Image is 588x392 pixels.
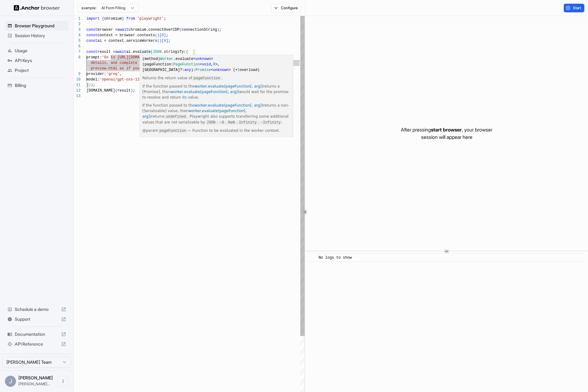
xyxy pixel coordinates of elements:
em: @param [142,128,158,133]
span: 0 [162,33,164,37]
code: JSON [205,120,217,125]
span: John Marbach [18,375,53,380]
div: Session History [5,31,69,41]
span: { [102,17,104,21]
span: any [184,68,191,72]
span: ; [168,39,170,43]
button: Start [564,4,584,12]
span: ) [160,39,162,43]
div: 11 [74,82,81,88]
div: 4 [74,33,81,38]
span: result = [97,50,115,54]
span: PageFunction [173,62,200,67]
span: provider: [86,72,106,76]
span: const [86,28,97,32]
span: ; [93,83,95,87]
span: const [86,50,97,54]
span: (method) [142,57,160,61]
div: 2 [74,22,81,27]
a: worker.evaluate(pageFunction[, arg]) [195,103,263,108]
span: preview.html as if you were her. Limit the donatio [91,66,201,71]
span: , [211,62,213,67]
span: R [213,62,215,67]
span: chromium.connectOverCDP [128,28,180,32]
span: , [120,72,122,76]
span: Usage [15,48,66,54]
div: 10 [74,77,81,82]
span: await [117,28,128,32]
span: 1 [238,68,240,72]
code: pageFunction [192,76,222,80]
span: < [200,62,202,67]
span: ( [157,39,159,43]
code: -Infinity [259,120,282,125]
p: If the function passed to the returns a non-[Serializable] value, then returns . Playwright also ... [142,103,290,125]
a: worker.evaluate(pageFunction[, arg]) [171,90,239,94]
div: Usage [5,46,69,56]
span: Browser Playground [15,23,66,29]
span: ( [115,88,117,93]
code: undefined [164,115,187,119]
span: Worker [160,57,173,61]
span: const [86,39,97,43]
div: Project [5,65,69,75]
a: worker.evaluate(pageFunction[, arg]) [195,84,263,88]
span: ai = context.serviceWorkers [97,39,157,43]
span: Support [15,316,59,322]
code: Infinity [237,120,258,125]
span: example: [81,6,97,10]
span: 'groq' [106,72,120,76]
span: await [115,50,126,54]
span: details, and complete the form at [URL] [91,61,177,65]
p: If the function passed to the returns a [Promise], then would wait for the promise to resolve and... [142,84,290,100]
span: browser = [97,28,117,32]
div: Support [5,314,69,324]
p: — Optional argument to pass to . [142,136,290,142]
span: [ [160,33,162,37]
code: NaN [227,120,236,125]
p: — Function to be evaluated in the worker context. [142,128,290,134]
span: ; [133,88,135,93]
span: ; [166,33,168,37]
span: ) [217,28,219,32]
span: result [117,88,131,93]
span: { [186,50,188,54]
span: } [122,17,124,21]
span: ; [219,28,221,32]
span: 0 [164,39,166,43]
span: connectionString [182,28,217,32]
span: ] [166,39,168,43]
span: .stringify [162,50,184,54]
div: Browser Playground [5,21,69,31]
span: } [86,83,89,87]
span: 'playwright' [137,17,164,21]
div: Billing [5,80,69,90]
span: void [202,62,211,67]
span: Start [573,6,582,10]
span: prompt: [86,55,102,60]
span: ; [164,17,166,21]
span: unknown [213,68,228,72]
span: 'Go to [URL][DOMAIN_NAME][PERSON_NAME], re [102,55,195,60]
span: 'openai/gpt-oss-120b' [100,77,146,82]
span: import [86,17,100,21]
span: Project [15,67,66,73]
span: ): [191,68,195,72]
span: ) [89,83,91,87]
span: > (+ [229,68,238,72]
div: J [5,376,16,387]
div: 12 [74,88,81,93]
span: ai.evaluate [126,50,151,54]
span: ​ [311,255,314,261]
div: 8 [74,55,81,60]
span: const [86,33,97,37]
span: ] [164,33,166,37]
span: chromium [104,17,122,21]
span: ) [157,33,159,37]
p: Returns the return value of . [142,75,290,81]
code: pageFunction [158,129,187,133]
span: API Reference [15,341,59,347]
div: 5 [74,38,81,44]
code: -0 [218,120,226,125]
span: ) [131,88,133,93]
